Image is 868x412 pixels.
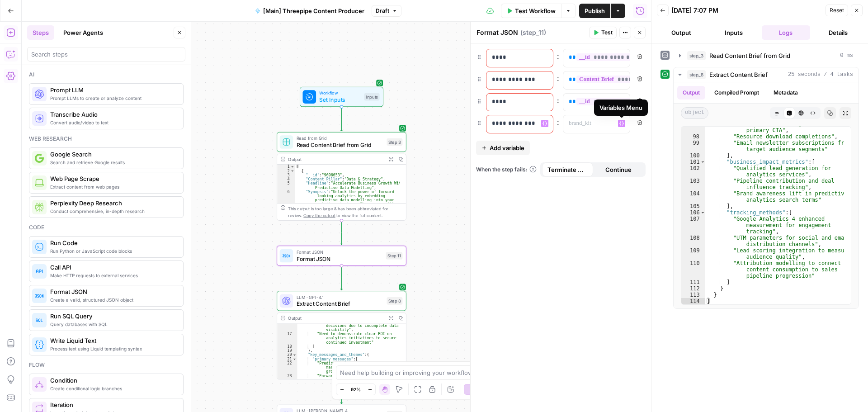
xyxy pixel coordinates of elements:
span: step_3 [687,51,706,60]
span: Format JSON [50,287,176,296]
div: 99 [681,140,705,152]
div: Code [29,223,184,232]
span: Iteration [50,400,176,409]
span: Create a valid, structured JSON object [50,296,176,303]
button: Logs [762,25,811,40]
span: Format JSON [297,255,382,263]
button: [Main] Threepipe Content Producer [250,4,370,18]
div: Web research [29,135,184,143]
div: Ai [29,71,184,79]
span: Create conditional logic branches [50,385,176,392]
span: : [557,117,559,128]
div: 21 [277,357,297,361]
span: Toggle code folding, rows 21 through 26 [292,357,297,361]
button: Details [814,25,863,40]
button: Power Agents [58,25,108,40]
g: Edge from step_8 to step_5 [340,379,343,404]
div: 106 [681,209,705,216]
div: 103 [681,178,705,190]
div: 111 [681,279,705,285]
span: Web Page Scrape [50,174,176,183]
button: 25 seconds / 4 tasks [674,67,859,82]
input: Search steps [31,50,181,59]
div: Inputs [364,93,379,101]
button: Test [589,27,617,38]
span: Toggle code folding, rows 2 through 11 [290,169,295,173]
span: Prompt LLM [50,85,176,95]
div: 19 [277,349,297,353]
span: 92% [351,386,361,393]
button: Output [677,86,705,99]
div: 98 [681,133,705,140]
div: 109 [681,247,705,260]
span: Toggle code folding, rows 1 through 12 [290,165,295,169]
span: Make HTTP requests to external services [50,272,176,279]
span: Reset [830,6,844,14]
div: LLM · GPT-4.1Extract Content BriefStep 8Output decisions due to incomplete data visibility", "Nee... [277,291,406,379]
span: Toggle code folding, rows 101 through 105 [700,159,705,165]
button: Draft [372,5,401,17]
div: 22 [277,361,297,374]
g: Edge from start to step_3 [340,107,343,131]
button: Metadata [768,86,803,99]
span: Workflow [319,90,361,96]
div: Flow [29,361,184,369]
div: 100 [681,152,705,159]
span: Perplexity Deep Research [50,199,176,208]
span: Set Inputs [319,95,361,104]
div: Step 3 [387,138,402,146]
div: 97 [681,121,705,133]
span: Google Search [50,150,176,159]
span: Add variable [490,143,524,152]
span: Toggle code folding, rows 20 through 34 [292,353,297,357]
span: object [681,107,708,119]
div: 113 [681,292,705,298]
div: Step 11 [386,252,403,260]
div: 107 [681,216,705,235]
span: Condition [50,376,176,385]
div: WorkflowSet InputsInputs [277,87,406,107]
span: Test [601,28,613,37]
div: This output is too large & has been abbreviated for review. to view the full content. [288,205,402,219]
span: ( step_11 ) [520,28,546,37]
button: Output [657,25,706,40]
div: 1 [277,165,295,169]
span: Run Python or JavaScript code blocks [50,247,176,255]
span: Publish [585,6,605,15]
button: 0 ms [674,48,859,63]
span: Read Content Brief from Grid [297,141,383,149]
span: Format JSON [297,249,382,256]
div: Step 8 [387,297,402,305]
div: 16 [277,319,297,332]
span: Convert audio/video to text [50,119,176,126]
span: LLM · GPT-4.1 [297,294,383,301]
div: 25 seconds / 4 tasks [674,82,859,308]
div: 20 [277,353,297,357]
div: 105 [681,203,705,209]
span: Write Liquid Text [50,336,176,345]
div: 110 [681,260,705,279]
div: 102 [681,165,705,178]
div: 101 [681,159,705,165]
button: Reset [826,5,848,16]
div: Variables Menu [599,103,642,112]
span: : [557,95,559,106]
div: 108 [681,235,705,247]
span: Read from Grid [297,135,383,142]
span: : [557,51,559,62]
span: Run SQL Query [50,312,176,321]
span: Continue [605,165,632,174]
div: Format JSONFormat JSONStep 11 [277,246,406,265]
div: 23 [277,374,297,386]
button: Compiled Prompt [709,86,764,99]
span: Extract content from web pages [50,183,176,190]
span: Process text using Liquid templating syntax [50,345,176,352]
span: Transcribe Audio [50,110,176,119]
span: Extract Content Brief [709,70,768,79]
div: Output [288,156,383,162]
span: Toggle code folding, rows 106 through 111 [700,209,705,216]
div: 3 [277,173,295,177]
span: Read Content Brief from Grid [709,51,790,60]
button: Test Workflow [501,4,561,18]
div: 112 [681,285,705,292]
